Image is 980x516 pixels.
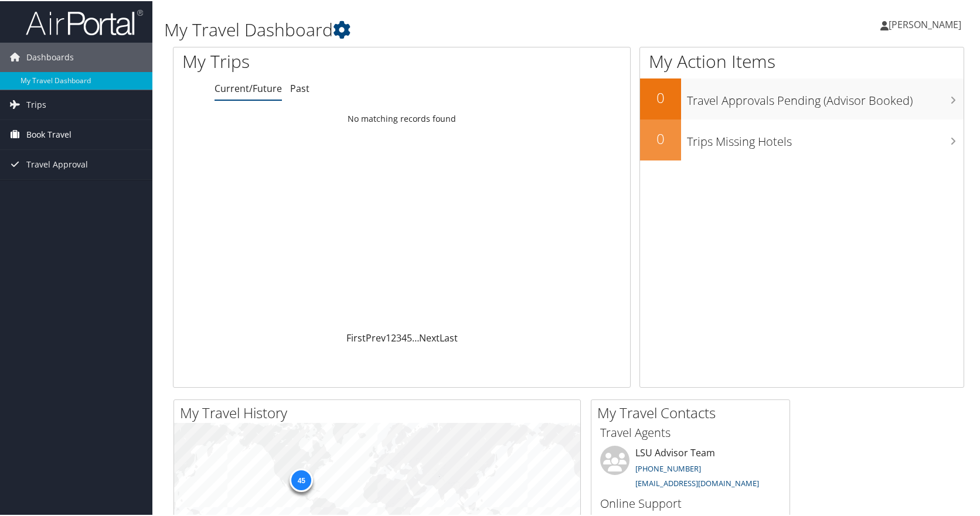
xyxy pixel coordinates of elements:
[594,445,787,493] li: LSU Advisor Team
[346,330,366,343] a: First
[412,330,419,343] span: …
[600,423,781,440] h3: Travel Agents
[401,330,407,343] a: 4
[180,402,580,422] h2: My Travel History
[889,17,961,30] span: [PERSON_NAME]
[597,402,790,422] h2: My Travel Contacts
[407,330,412,343] a: 5
[26,42,74,71] span: Dashboards
[386,330,391,343] a: 1
[26,149,88,178] span: Travel Approval
[290,467,313,491] div: 45
[290,81,309,94] a: Past
[164,16,703,41] h1: My Travel Dashboard
[600,494,781,511] h3: Online Support
[440,330,458,343] a: Last
[26,119,72,148] span: Book Travel
[419,330,440,343] a: Next
[687,86,964,108] h3: Travel Approvals Pending (Advisor Booked)
[635,462,701,473] a: [PHONE_NUMBER]
[173,107,630,128] td: No matching records found
[635,477,759,487] a: [EMAIL_ADDRESS][DOMAIN_NAME]
[26,89,46,118] span: Trips
[640,128,681,148] h2: 0
[640,77,964,118] a: 0Travel Approvals Pending (Advisor Booked)
[640,87,681,107] h2: 0
[687,127,964,149] h3: Trips Missing Hotels
[396,330,401,343] a: 3
[880,6,973,41] a: [PERSON_NAME]
[182,48,431,73] h1: My Trips
[215,81,282,94] a: Current/Future
[640,118,964,159] a: 0Trips Missing Hotels
[366,330,386,343] a: Prev
[640,48,964,73] h1: My Action Items
[391,330,396,343] a: 2
[26,8,143,35] img: airportal-logo.png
